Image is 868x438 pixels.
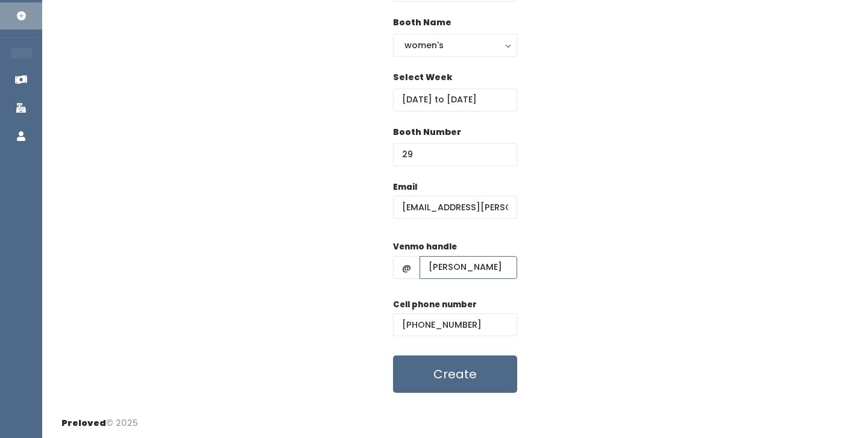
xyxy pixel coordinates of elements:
[393,16,451,29] label: Booth Name
[393,299,477,311] label: Cell phone number
[393,196,517,219] input: @ .
[393,181,417,193] label: Email
[393,313,517,336] input: (___) ___-____
[393,89,517,111] input: Select week
[61,407,138,430] div: © 2025
[61,417,106,429] span: Preloved
[404,39,506,52] div: women's
[393,126,461,139] label: Booth Number
[393,355,517,393] button: Create
[393,143,517,166] input: Booth Number
[393,71,452,84] label: Select Week
[393,34,517,57] button: women's
[393,241,457,253] label: Venmo handle
[393,256,420,279] span: @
